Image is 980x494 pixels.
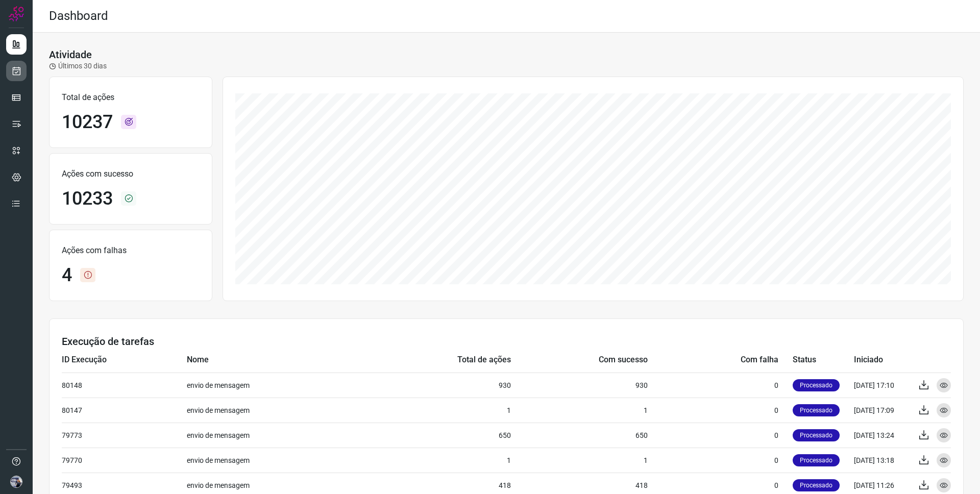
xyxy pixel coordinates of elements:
td: 1 [511,398,647,423]
p: Processado [793,429,840,441]
td: 930 [362,373,511,398]
p: Ações com sucesso [62,168,200,180]
td: Total de ações [362,348,511,373]
td: Nome [187,348,362,373]
p: Processado [793,404,840,416]
td: Com sucesso [511,348,647,373]
td: 0 [648,423,793,448]
h1: 10233 [62,188,113,210]
img: Logo [9,6,24,21]
h2: Dashboard [49,9,108,23]
p: Processado [793,379,840,391]
td: Com falha [648,348,793,373]
td: Iniciado [854,348,910,373]
td: 0 [648,448,793,473]
td: envio de mensagem [187,423,362,448]
p: Total de ações [62,91,200,104]
td: [DATE] 13:18 [854,448,910,473]
td: 79773 [62,423,187,448]
td: envio de mensagem [187,398,362,423]
td: [DATE] 17:10 [854,373,910,398]
td: 1 [511,448,647,473]
td: ID Execução [62,348,187,373]
h1: 4 [62,264,72,286]
td: 650 [511,423,647,448]
h3: Execução de tarefas [62,335,951,348]
img: f6ca308f3af1934245aa32e6ccda0a1e.jpg [10,476,22,488]
td: 650 [362,423,511,448]
td: 1 [362,398,511,423]
td: 79770 [62,448,187,473]
td: Status [793,348,854,373]
td: 80147 [62,398,187,423]
p: Processado [793,454,840,466]
h1: 10237 [62,111,113,133]
td: 930 [511,373,647,398]
td: 1 [362,448,511,473]
td: [DATE] 17:09 [854,398,910,423]
p: Últimos 30 dias [49,61,107,71]
td: envio de mensagem [187,448,362,473]
p: Processado [793,479,840,491]
td: envio de mensagem [187,373,362,398]
p: Ações com falhas [62,244,200,257]
td: 0 [648,373,793,398]
h3: Atividade [49,48,92,61]
td: 0 [648,398,793,423]
td: [DATE] 13:24 [854,423,910,448]
td: 80148 [62,373,187,398]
